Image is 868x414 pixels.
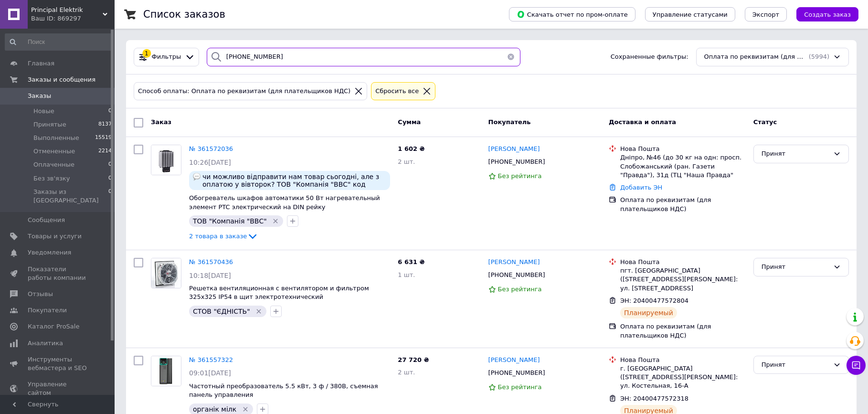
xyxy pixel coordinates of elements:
span: Каталог ProSale [28,322,79,331]
button: Создать заказ [796,7,858,21]
div: пгт. [GEOGRAPHIC_DATA] ([STREET_ADDRESS][PERSON_NAME]: ул. [STREET_ADDRESS] [620,266,746,293]
span: Отмененные [33,147,75,156]
span: 8137 [98,120,112,129]
span: 2 товара в заказе [189,233,247,240]
div: Ваш ID: 869297 [31,14,115,23]
span: Выполненные [33,134,79,142]
button: Экспорт [745,7,787,21]
span: [PERSON_NAME] [488,258,540,265]
input: Поиск [5,33,113,51]
div: Оплата по реквизитам (для плательщиков НДС) [620,322,746,340]
span: Principal Elektrik [31,6,103,14]
span: Управление статусами [653,11,728,18]
span: СТОВ "ЄДНІСТЬ" [193,308,250,315]
div: Нова Пошта [620,356,746,364]
span: Сохраненные фильтры: [611,53,688,62]
button: Чат с покупателем [847,356,866,375]
span: Инструменты вебмастера и SEO [28,355,88,372]
a: Добавить ЭН [620,184,662,191]
span: Оплата по реквизитам (для плательщиков НДС) [704,53,807,62]
img: Фото товару [151,356,181,386]
img: Фото товару [151,258,181,288]
span: 2 шт. [398,158,415,165]
a: Создать заказ [787,11,858,18]
span: Доставка и оплата [609,118,676,126]
span: Покупатель [488,118,531,126]
span: Аналитика [28,339,63,348]
input: Поиск по номеру заказа, ФИО покупателя, номеру телефона, Email, номеру накладной [207,48,520,66]
span: Без рейтинга [498,172,542,180]
a: [PERSON_NAME] [488,145,540,154]
div: Нова Пошта [620,258,746,266]
div: Принят [762,149,829,159]
span: Заказ [151,118,171,126]
span: чи можливо відправити нам товар сьогодні, але з оплатою у вівторок? ТОВ "Компанiя "ВВС" код ЕДРПО... [202,173,386,188]
span: Новые [33,107,54,116]
span: [PHONE_NUMBER] [488,369,545,376]
span: органік мілк [193,405,236,413]
span: Оплаченные [33,160,74,169]
a: Обогреватель шкафов автоматики 50 Вт нагревательный элемент PTC электрический на DIN рейку [189,194,380,211]
span: 2214 [98,147,112,156]
span: 10:26[DATE] [189,159,231,166]
div: Планируемый [620,307,677,318]
a: 2 товара в заказе [189,233,258,240]
a: Фото товару [151,356,181,386]
span: Товары и услуги [28,232,82,241]
a: Фото товару [151,145,181,175]
a: Решетка вентиляционная с вентилятором и фильтром 325х325 IP54 в щит электротехнический [189,285,369,301]
span: 0 [108,160,112,169]
span: Уведомления [28,248,71,257]
span: Без рейтинга [498,383,542,391]
div: Дніпро, №46 (до 30 кг на одн: просп. Слобожанський (ран. Газети "Правда"), 31д (ТЦ "Наша Правда" [620,153,746,180]
a: № 361570436 [189,258,233,265]
span: Покупатели [28,306,67,315]
span: Сумма [398,118,421,126]
span: Без рейтинга [498,286,542,293]
span: Сообщения [28,216,65,224]
span: [PHONE_NUMBER] [488,158,545,165]
img: :speech_balloon: [193,173,201,180]
span: 15519 [95,134,112,142]
span: Главная [28,59,54,68]
span: Без зв'язку [33,174,70,183]
a: Фото товару [151,258,181,288]
span: [PERSON_NAME] [488,145,540,152]
span: Создать заказ [804,11,851,18]
a: № 361572036 [189,145,233,152]
span: Отзывы [28,290,53,298]
span: [PHONE_NUMBER] [488,271,545,278]
img: Фото товару [151,145,181,175]
span: 1 602 ₴ [398,145,424,152]
div: 1 [142,49,151,58]
a: [PERSON_NAME] [488,258,540,267]
div: Способ оплаты: Оплата по реквизитам (для плательщиков НДС) [136,86,352,96]
span: Заказы из [GEOGRAPHIC_DATA] [33,188,108,205]
span: (5994) [809,53,829,60]
span: Заказы и сообщения [28,75,95,84]
span: Управление сайтом [28,380,88,397]
svg: Удалить метку [272,217,279,225]
span: Скачать отчет по пром-оплате [517,10,628,19]
span: 0 [108,188,112,205]
span: Фильтры [152,53,181,62]
div: Нова Пошта [620,145,746,153]
a: Частотный преобразователь 5.5 кВт, 3 ф / 380В, съемная панель управления [189,382,378,399]
button: Очистить [501,48,520,66]
span: 27 720 ₴ [398,356,429,363]
div: Сбросить все [373,86,421,96]
button: Скачать отчет по пром-оплате [509,7,635,21]
span: ЭН: 20400477572318 [620,395,688,402]
span: [PERSON_NAME] [488,356,540,363]
span: Статус [753,118,777,126]
span: 6 631 ₴ [398,258,424,265]
div: Принят [762,360,829,370]
svg: Удалить метку [242,405,249,413]
a: № 361557322 [189,356,233,363]
span: 0 [108,174,112,183]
